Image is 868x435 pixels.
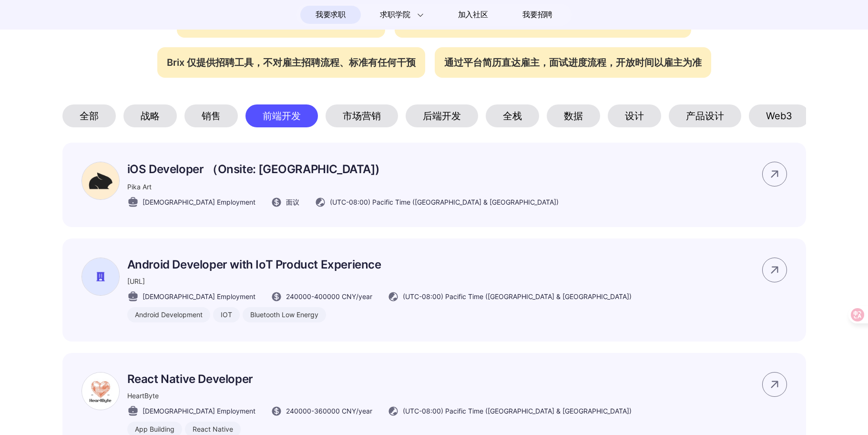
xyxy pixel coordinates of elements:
[406,104,478,127] div: 后端开发
[127,277,145,285] span: [URL]
[143,406,255,416] span: [DEMOGRAPHIC_DATA] Employment
[184,104,238,127] div: 销售
[127,372,632,386] p: React Native Developer
[547,104,600,127] div: 数据
[143,197,255,207] span: [DEMOGRAPHIC_DATA] Employment
[749,104,809,127] div: Web3
[127,162,559,177] p: iOS Developer （Onsite: [GEOGRAPHIC_DATA])
[127,307,210,322] div: Android Development
[326,104,398,127] div: 市场营销
[380,9,410,21] span: 求职学院
[458,7,488,22] span: 加入社区
[286,406,372,416] span: 240000 - 360000 CNY /year
[669,104,741,127] div: 产品设计
[403,291,632,301] span: (UTC-08:00) Pacific Time ([GEOGRAPHIC_DATA] & [GEOGRAPHIC_DATA])
[243,307,326,322] div: Bluetooth Low Energy
[435,47,711,78] div: 通过平台简历直达雇主，面试进度流程，开放时间以雇主为准
[157,47,425,78] div: Brix 仅提供招聘工具，不对雇主招聘流程、标准有任何干预
[403,406,632,416] span: (UTC-08:00) Pacific Time ([GEOGRAPHIC_DATA] & [GEOGRAPHIC_DATA])
[245,104,318,127] div: 前端开发
[286,197,299,207] span: 面议
[123,104,177,127] div: 战略
[127,392,159,400] span: HeartByte
[143,291,255,301] span: [DEMOGRAPHIC_DATA] Employment
[62,104,116,127] div: 全部
[316,7,346,22] span: 我要求职
[286,291,372,301] span: 240000 - 400000 CNY /year
[522,9,552,21] span: 我要招聘
[608,104,661,127] div: 设计
[127,183,152,191] span: Pika Art
[213,307,240,322] div: IOT
[330,197,559,207] span: (UTC-08:00) Pacific Time ([GEOGRAPHIC_DATA] & [GEOGRAPHIC_DATA])
[486,104,539,127] div: 全栈
[127,258,632,271] p: Android Developer with IoT Product Experience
